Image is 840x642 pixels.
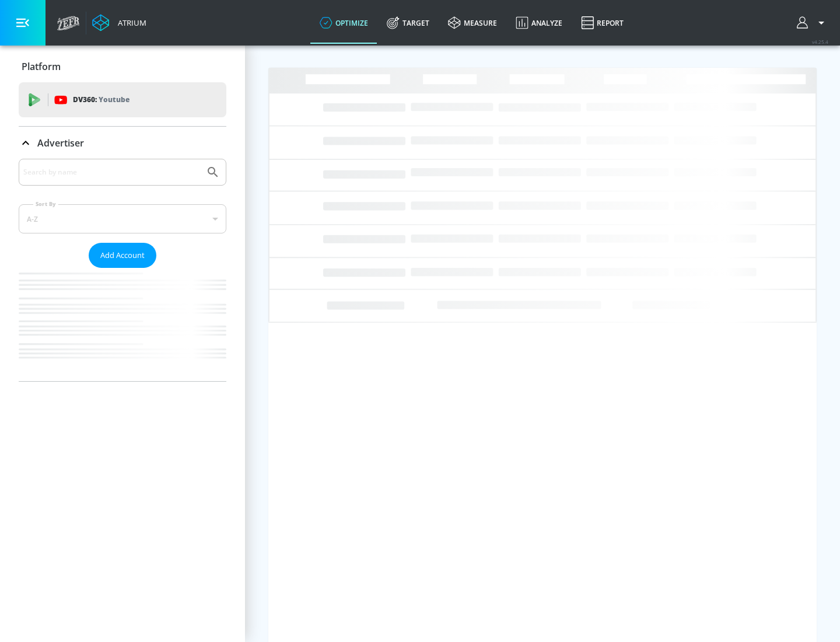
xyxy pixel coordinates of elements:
p: DV360: [73,93,129,106]
div: Platform [19,50,226,83]
a: Report [572,2,633,44]
label: Sort By [33,200,58,208]
span: Add Account [100,249,145,262]
div: Advertiser [19,159,226,381]
a: Atrium [92,14,146,32]
div: Atrium [113,18,146,28]
p: Platform [22,60,61,73]
div: Advertiser [19,127,226,159]
a: optimize [310,2,377,44]
input: Search by name [23,165,200,180]
span: v 4.25.4 [812,39,828,45]
div: A-Z [19,204,226,233]
p: Youtube [99,93,129,106]
a: Target [377,2,439,44]
div: DV360: Youtube [19,82,226,117]
a: Analyze [506,2,572,44]
a: measure [439,2,506,44]
p: Advertiser [37,137,84,149]
nav: list of Advertiser [19,268,226,381]
button: Add Account [89,243,156,268]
